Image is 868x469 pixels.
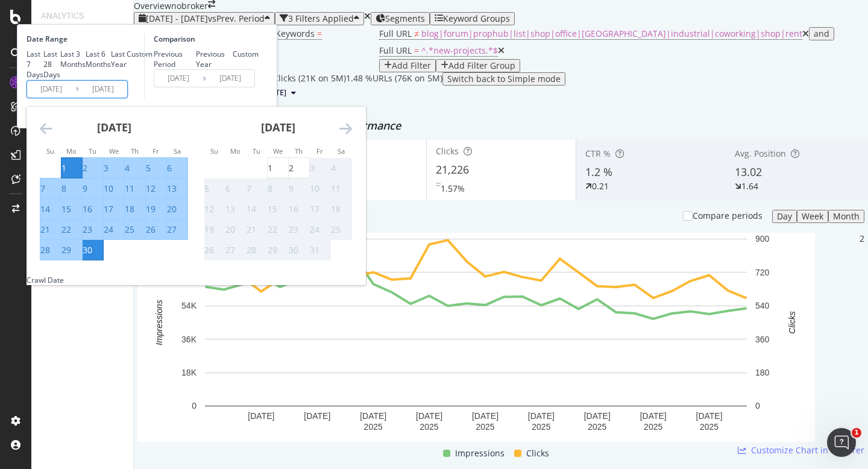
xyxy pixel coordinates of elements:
[204,178,225,199] td: Not available. Sunday, October 5, 2025
[131,146,139,156] small: Th
[60,49,86,69] div: Last 3 Months
[585,165,612,179] span: 1.2 %
[27,107,365,275] div: Calendar
[640,411,667,421] text: [DATE]
[204,203,214,215] div: 12
[273,146,283,156] small: We
[420,422,439,432] text: 2025
[125,183,134,195] div: 11
[125,203,134,215] div: 18
[275,28,315,39] span: Keywords
[204,219,225,240] td: Not available. Sunday, October 19, 2025
[104,199,125,219] td: Selected. Wednesday, September 17, 2025
[83,224,92,236] div: 23
[41,10,124,22] div: Analytics
[196,49,233,69] div: Previous Year
[154,70,203,87] input: Start Date
[146,158,167,178] td: Selected. Friday, September 5, 2025
[414,28,419,39] span: ≠
[860,233,864,245] div: 2
[455,446,505,461] span: Impressions
[204,199,225,219] td: Not available. Sunday, October 12, 2025
[61,244,71,256] div: 29
[225,219,247,240] td: Not available. Monday, October 20, 2025
[268,240,289,260] td: Not available. Wednesday, October 29, 2025
[310,240,331,260] td: Not available. Friday, October 31, 2025
[167,158,188,178] td: Selected. Saturday, September 6, 2025
[83,219,104,240] td: Selected. Tuesday, September 23, 2025
[295,146,303,156] small: Th
[83,240,104,260] td: Selected as end date. Tuesday, September 30, 2025
[104,162,108,174] div: 3
[735,165,762,179] span: 13.02
[436,59,520,72] button: Add Filter Group
[79,81,127,98] input: End Date
[146,203,156,215] div: 19
[137,233,815,442] div: A chart.
[40,199,61,219] td: Selected. Sunday, September 14, 2025
[304,411,330,421] text: [DATE]
[225,203,235,215] div: 13
[43,49,60,80] div: Last 28 Days
[331,178,352,199] td: Not available. Saturday, October 11, 2025
[111,49,127,69] div: Last Year
[644,422,662,432] text: 2025
[268,219,289,240] td: Not available. Wednesday, October 22, 2025
[153,146,159,156] small: Fr
[40,178,61,199] td: Selected. Sunday, September 7, 2025
[167,183,177,195] div: 13
[436,183,441,186] img: Equal
[204,183,209,195] div: 5
[146,224,156,236] div: 26
[61,158,83,178] td: Selected as start date. Monday, September 1, 2025
[268,244,277,256] div: 29
[104,224,113,236] div: 24
[268,158,289,178] td: Choose Wednesday, October 1, 2025 as your check-in date. It’s available.
[27,34,141,44] div: Date Range
[97,120,131,134] strong: [DATE]
[331,203,341,215] div: 18
[83,183,87,195] div: 9
[247,199,268,219] td: Not available. Tuesday, October 14, 2025
[225,224,235,236] div: 20
[268,183,272,195] div: 8
[167,203,177,215] div: 20
[154,49,196,69] div: Previous Period
[693,210,763,222] div: Compare periods
[696,411,723,421] text: [DATE]
[331,162,336,174] div: 4
[310,178,331,199] td: Not available. Friday, October 10, 2025
[167,178,188,199] td: Selected. Saturday, September 13, 2025
[364,12,371,20] div: times
[392,61,431,71] div: Add Filter
[772,210,797,223] button: Day
[181,368,197,377] text: 18K
[331,158,352,178] td: Not available. Saturday, October 4, 2025
[289,183,294,195] div: 9
[40,224,50,236] div: 21
[104,178,125,199] td: Selected. Wednesday, September 10, 2025
[735,148,786,159] span: Avg. Position
[268,224,277,236] div: 22
[441,183,465,195] div: 1.57%
[777,212,792,221] div: Day
[442,72,565,86] button: Switch back to Simple mode
[125,178,146,199] td: Selected. Thursday, September 11, 2025
[755,234,770,244] text: 900
[230,146,241,156] small: Mo
[40,244,50,256] div: 28
[592,180,609,192] div: 0.21
[310,203,319,215] div: 17
[125,158,146,178] td: Selected. Thursday, September 4, 2025
[268,203,277,215] div: 15
[61,219,83,240] td: Selected. Monday, September 22, 2025
[125,219,146,240] td: Selected. Thursday, September 25, 2025
[181,335,197,344] text: 36K
[66,146,77,156] small: Mo
[83,203,92,215] div: 16
[146,183,156,195] div: 12
[751,444,864,456] span: Customize Chart in Explorer
[167,224,177,236] div: 27
[40,240,61,260] td: Selected. Sunday, September 28, 2025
